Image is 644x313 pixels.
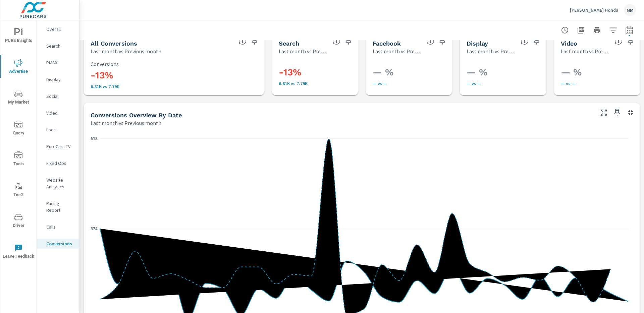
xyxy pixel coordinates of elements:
[46,59,74,66] p: PMAX
[37,24,79,34] div: Overall
[46,143,74,150] p: PureCars TV
[0,20,37,267] div: nav menu
[46,177,74,190] p: Website Analytics
[91,70,257,81] h3: -13%
[91,47,161,55] p: Last month vs Previous month
[521,37,529,45] span: Display Conversions include Actions, Leads and Unmapped Conversions
[2,59,35,75] span: Advertise
[437,36,448,46] span: Save this to your personalized report
[373,40,401,47] h5: Facebook
[426,37,434,45] span: All conversions reported from Facebook with duplicates filtered out
[614,37,623,45] span: Video Conversions include Actions, Leads and Unmapped Conversions
[561,47,609,55] p: Last month vs Previous month
[343,36,354,46] span: Save this to your personalized report
[2,213,35,230] span: Driver
[91,40,137,47] h5: All Conversions
[91,61,257,67] p: Conversions
[467,81,555,86] p: — vs —
[574,23,588,37] button: "Export Report to PDF"
[531,36,542,46] span: Save this to your personalized report
[2,151,35,168] span: Tools
[37,198,79,215] div: Pacing Report
[279,47,327,55] p: Last month vs Previous month
[37,239,79,249] div: Conversions
[2,28,35,45] span: PURE Insights
[91,84,257,89] p: 6,806 vs 7,794
[279,67,367,78] h3: -13%
[2,121,35,137] span: Query
[623,23,636,37] button: Select Date Range
[598,107,609,118] button: Make Fullscreen
[46,240,74,247] p: Conversions
[279,81,367,86] p: 6,806 vs 7,794
[332,37,340,45] span: Search Conversions include Actions, Leads and Unmapped Conversions.
[37,141,79,151] div: PureCars TV
[91,119,161,127] p: Last month vs Previous month
[625,36,636,46] span: Save this to your personalized report
[46,126,74,133] p: Local
[91,227,98,231] text: 374
[373,47,421,55] p: Last month vs Previous month
[37,41,79,51] div: Search
[590,23,604,37] button: Print Report
[37,74,79,84] div: Display
[46,160,74,167] p: Fixed Ops
[561,40,577,47] h5: Video
[467,40,488,47] h5: Display
[238,37,247,45] span: All Conversions include Actions, Leads and Unmapped Conversions
[570,7,619,13] p: [PERSON_NAME] Honda
[37,175,79,192] div: Website Analytics
[37,108,79,118] div: Video
[91,112,182,119] h5: Conversions Overview By Date
[46,26,74,33] p: Overall
[46,224,74,230] p: Calls
[2,182,35,199] span: Tier2
[46,43,74,49] p: Search
[612,107,623,118] span: Save this to your personalized report
[46,110,74,116] p: Video
[467,47,515,55] p: Last month vs Previous month
[625,107,636,118] button: Minimize Widget
[37,91,79,101] div: Social
[46,76,74,83] p: Display
[46,200,74,213] p: Pacing Report
[37,222,79,232] div: Calls
[606,23,620,37] button: Apply Filters
[467,67,555,78] h3: — %
[2,90,35,106] span: My Market
[249,36,260,46] span: Save this to your personalized report
[2,244,35,260] span: Leave Feedback
[91,136,98,141] text: 618
[46,93,74,100] p: Social
[37,58,79,68] div: PMAX
[373,67,461,78] h3: — %
[37,158,79,168] div: Fixed Ops
[37,125,79,135] div: Local
[373,81,461,86] p: — vs —
[624,4,636,16] div: NM
[279,40,299,47] h5: Search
